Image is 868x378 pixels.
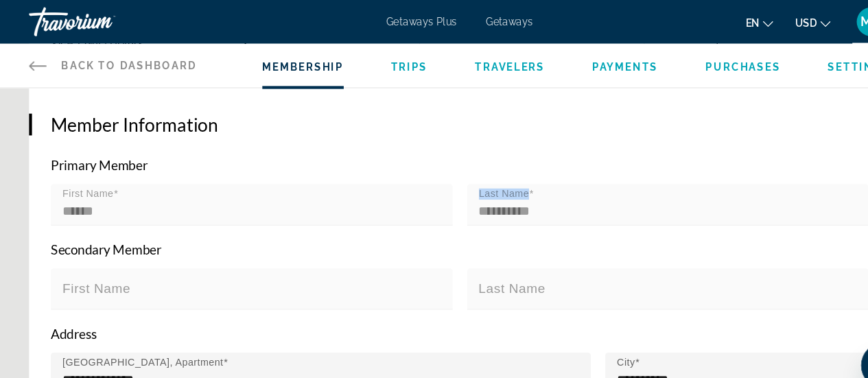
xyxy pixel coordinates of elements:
a: Getaways [459,15,504,26]
h3: Member Information [48,107,820,128]
mat-label: Last Name [452,265,515,279]
a: Purchases [666,58,737,69]
a: Travelers [449,58,515,69]
mat-label: First Name [59,265,124,279]
mat-label: [GEOGRAPHIC_DATA], Apartment [59,337,211,347]
a: Settings [782,58,841,69]
a: Travorium [27,3,165,38]
p: Primary Member [48,148,820,163]
button: User Menu [805,6,841,35]
a: Back to Dashboard [27,41,186,82]
mat-label: City [583,337,600,347]
a: Payments [559,58,622,69]
a: Membership [248,58,325,69]
mat-label: Last Name [452,178,500,188]
span: Back to Dashboard [58,56,186,67]
iframe: Кнопка запуска окна обмена сообщениями [813,323,857,367]
button: Change language [704,12,730,32]
span: MG [813,14,833,27]
mat-label: First Name [59,178,107,188]
span: en [704,16,717,27]
p: Secondary Member [48,228,820,243]
a: Trips [369,58,404,69]
a: Getaways Plus [365,15,432,26]
p: Address [48,307,820,322]
span: USD [751,16,771,27]
button: Change currency [751,12,784,32]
